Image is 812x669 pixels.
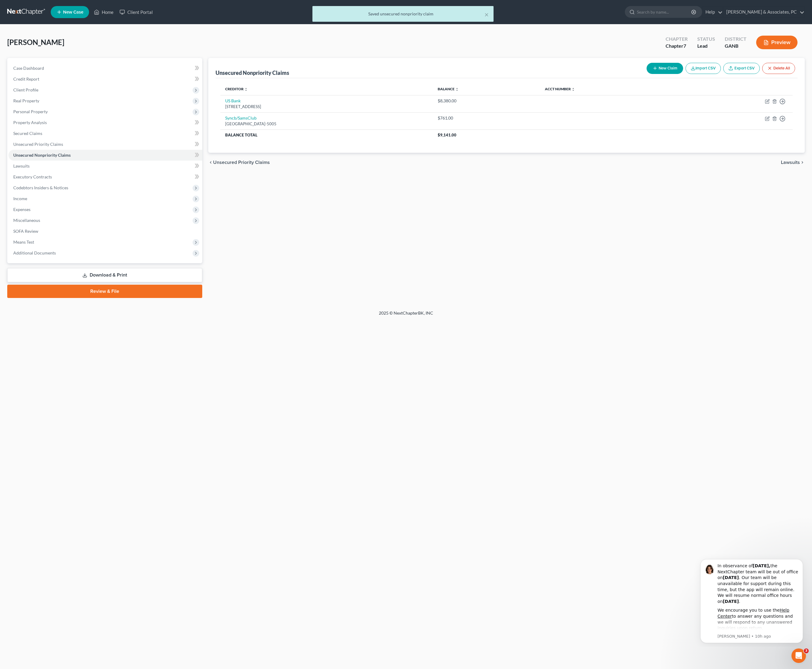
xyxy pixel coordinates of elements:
span: Real Property [13,98,39,103]
div: Chapter [666,36,688,43]
span: [PERSON_NAME] [7,38,64,46]
iframe: Intercom live chat [791,648,806,663]
a: Unsecured Nonpriority Claims [8,150,202,161]
i: unfold_more [455,88,459,91]
a: SOFA Review [8,226,202,237]
a: Export CSV [723,63,760,74]
div: Chapter [666,43,688,50]
div: Saved unsecured nonpriority claim [317,11,489,17]
span: Executory Contracts [13,174,52,179]
a: Case Dashboard [8,63,202,74]
span: Lawsuits [781,160,800,165]
button: New Claim [647,63,683,74]
span: Lawsuits [13,163,30,168]
span: Codebtors Insiders & Notices [13,185,68,190]
span: Additional Documents [13,250,56,255]
a: Download & Print [7,268,202,282]
a: Review & File [7,285,202,298]
div: District [725,36,746,43]
div: $761.00 [438,115,535,121]
button: chevron_left Unsecured Priority Claims [208,160,270,165]
i: chevron_left [208,160,213,165]
i: unfold_more [244,88,248,91]
span: Secured Claims [13,131,42,136]
div: Unsecured Nonpriority Claims [216,69,289,76]
a: Syncb/SamsClub [225,115,257,120]
button: Delete All [762,63,795,74]
a: Acct Number unfold_more [545,87,575,91]
span: 3 [804,648,809,653]
span: Personal Property [13,109,48,114]
div: Status [697,36,715,43]
div: 2025 © NextChapterBK, INC [234,310,578,321]
span: Unsecured Priority Claims [13,142,63,147]
div: [STREET_ADDRESS] [225,104,428,110]
span: Client Profile [13,87,38,92]
div: [GEOGRAPHIC_DATA]-5005 [225,121,428,127]
i: chevron_right [800,160,805,165]
span: SOFA Review [13,229,38,234]
button: Preview [756,36,798,49]
span: Credit Report [13,76,39,82]
div: $8,380.00 [438,98,535,104]
th: Balance Total [220,130,433,140]
a: Balance unfold_more [438,87,459,91]
span: Unsecured Priority Claims [213,160,270,165]
span: Case Dashboard [13,66,44,71]
div: Lead [697,43,715,50]
span: 7 [683,43,686,49]
a: Unsecured Priority Claims [8,139,202,150]
button: × [484,11,489,18]
span: Income [13,196,27,201]
button: Import CSV [686,63,721,74]
span: Means Test [13,239,34,245]
span: $9,141.00 [438,133,456,137]
span: Miscellaneous [13,218,40,223]
i: unfold_more [571,88,575,91]
a: Lawsuits [8,161,202,171]
a: Credit Report [8,74,202,85]
button: Lawsuits chevron_right [781,160,805,165]
a: Secured Claims [8,128,202,139]
a: Property Analysis [8,117,202,128]
a: Executory Contracts [8,171,202,182]
iframe: Intercom notifications message [691,529,812,647]
span: Expenses [13,207,30,212]
a: Creditor unfold_more [225,87,248,91]
span: Property Analysis [13,120,47,125]
div: GANB [725,43,746,50]
span: Unsecured Nonpriority Claims [13,152,71,158]
a: US Bank [225,98,241,103]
